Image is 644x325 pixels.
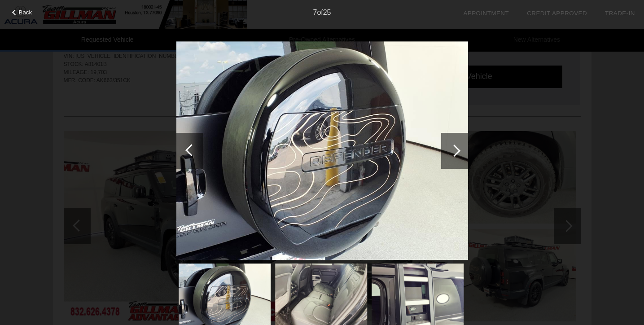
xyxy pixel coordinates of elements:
[313,9,317,16] span: 7
[19,9,32,16] span: Back
[176,41,468,260] img: 6de7fe00816f4c60967166dd9c246139.jpg
[527,10,587,17] a: Credit Approved
[605,10,635,17] a: Trade-In
[323,9,331,16] span: 25
[463,10,509,17] a: Appointment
